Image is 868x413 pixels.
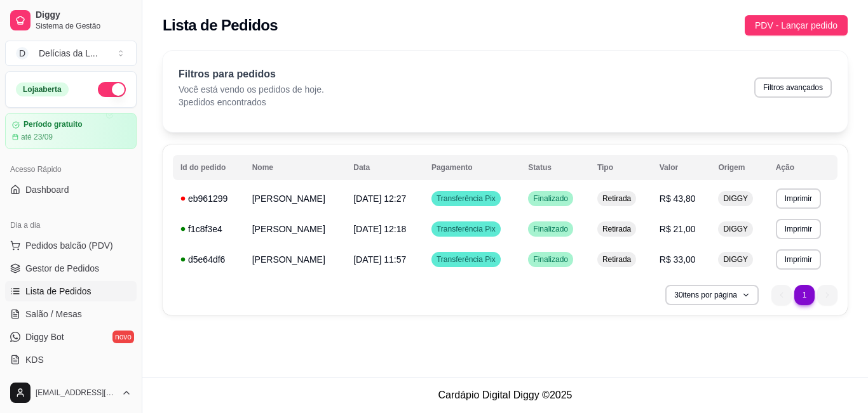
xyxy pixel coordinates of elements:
span: KDS [25,353,44,366]
span: DIGGY [721,224,750,234]
a: Dashboard [5,180,137,200]
span: Dashboard [25,183,69,196]
th: Id do pedido [173,155,245,180]
nav: pagination navigation [765,279,844,311]
span: DIGGY [721,193,750,204]
span: Transferência Pix [434,254,498,265]
button: Select a team [5,41,137,66]
a: Gestor de Pedidos [5,258,137,279]
article: Período gratuito [24,120,83,129]
td: [PERSON_NAME] [245,214,346,244]
span: [DATE] 12:27 [353,193,406,204]
span: [DATE] 12:18 [353,224,406,234]
h2: Lista de Pedidos [163,15,278,36]
button: Alterar Status [98,82,126,97]
th: Ação [768,155,837,180]
footer: Cardápio Digital Diggy © 2025 [142,377,868,413]
td: [PERSON_NAME] [245,183,346,214]
button: [EMAIL_ADDRESS][DOMAIN_NAME] [5,377,137,408]
span: Retirada [600,254,634,265]
div: f1c8f3e4 [180,223,237,235]
a: Período gratuitoaté 23/09 [5,113,137,149]
button: Pedidos balcão (PDV) [5,235,137,256]
th: Tipo [590,155,652,180]
div: Acesso Rápido [5,159,137,180]
th: Status [520,155,590,180]
div: Dia a dia [5,215,137,235]
td: [PERSON_NAME] [245,244,346,275]
div: d5e64df6 [180,253,237,266]
span: Diggy Bot [25,331,64,343]
button: 30itens por página [665,285,759,305]
div: Delícias da L ... [39,47,98,60]
span: Diggy [36,10,132,21]
span: Gestor de Pedidos [25,262,99,275]
th: Data [346,155,424,180]
button: Imprimir [776,249,821,270]
p: Você está vendo os pedidos de hoje. [179,83,324,96]
a: Salão / Mesas [5,304,137,324]
span: PDV - Lançar pedido [755,18,837,32]
span: Retirada [600,224,634,234]
p: Filtros para pedidos [179,67,324,82]
a: KDS [5,350,137,370]
div: Loja aberta [16,82,69,96]
span: [DATE] 11:57 [353,254,406,265]
span: Salão / Mesas [25,308,82,320]
th: Pagamento [424,155,520,180]
span: R$ 33,00 [660,254,696,265]
button: PDV - Lançar pedido [745,15,848,36]
th: Nome [245,155,346,180]
span: Sistema de Gestão [36,21,132,31]
button: Filtros avançados [754,77,832,98]
span: Retirada [600,193,634,204]
span: DIGGY [721,254,750,265]
span: Finalizado [531,193,571,204]
span: Finalizado [531,224,571,234]
button: Imprimir [776,219,821,239]
span: Transferência Pix [434,193,498,204]
p: 3 pedidos encontrados [179,96,324,108]
div: eb961299 [180,192,237,205]
li: pagination item 1 active [794,285,815,305]
span: Finalizado [531,254,571,265]
span: [EMAIL_ADDRESS][DOMAIN_NAME] [36,388,116,398]
th: Origem [710,155,768,180]
button: Imprimir [776,188,821,209]
span: Pedidos balcão (PDV) [25,239,113,252]
span: Transferência Pix [434,224,498,234]
span: D [16,47,29,60]
a: Diggy Botnovo [5,327,137,347]
a: Lista de Pedidos [5,281,137,301]
th: Valor [652,155,711,180]
span: R$ 43,80 [660,193,696,204]
span: Lista de Pedidos [25,285,92,298]
article: até 23/09 [21,132,53,142]
a: DiggySistema de Gestão [5,5,137,36]
span: R$ 21,00 [660,224,696,234]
